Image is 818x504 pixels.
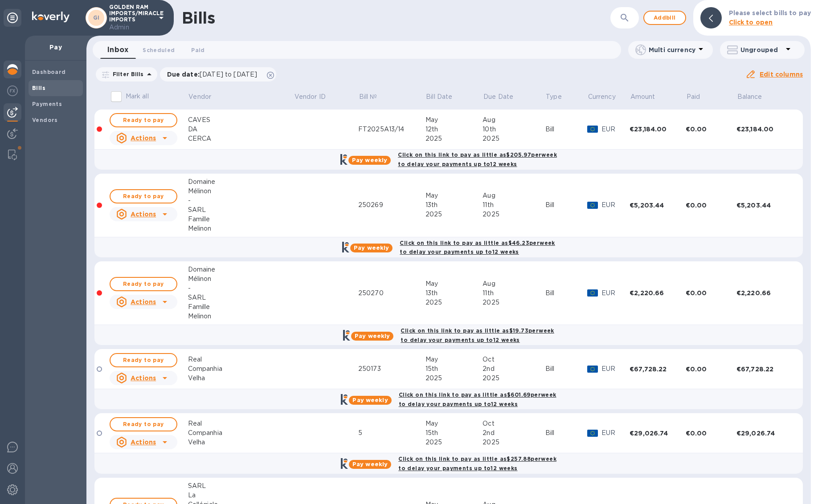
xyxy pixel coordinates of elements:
div: Companhia [188,364,294,374]
div: Bill [545,428,587,438]
div: 11th [483,200,545,210]
div: May [425,191,483,200]
b: Pay weekly [352,397,388,403]
div: SARL [188,205,294,215]
div: Bill [545,364,587,374]
img: Logo [32,12,70,22]
div: 2025 [483,210,545,219]
span: Add bill [651,12,678,23]
div: SARL [188,293,294,302]
b: Click to open [729,19,773,26]
div: 13th [425,289,483,298]
div: 2025 [483,298,545,307]
button: Ready to pay [110,189,177,203]
div: May [425,419,483,428]
p: EUR [601,364,630,374]
p: EUR [601,428,630,438]
div: €0.00 [686,201,736,210]
u: Actions [131,374,156,382]
div: 2025 [425,298,483,307]
span: Ready to pay [118,115,169,126]
div: €5,203.44 [630,201,686,210]
div: Melinon [188,312,294,321]
div: Aug [483,279,545,289]
b: Click on this link to pay as little as $19.73 per week to delay your payments up to 12 weeks [401,327,554,343]
p: Vendor ID [294,92,326,102]
p: Bill Date [426,92,452,102]
span: Paid [687,92,712,102]
b: Click on this link to pay as little as $601.69 per week to delay your payments up to 12 weeks [399,391,556,407]
div: May [425,279,483,289]
div: Mélinon [188,274,294,284]
button: Ready to pay [110,277,177,291]
p: Mark all [126,92,149,101]
span: Bill № [359,92,389,102]
div: Famille [188,215,294,224]
div: 15th [425,364,483,374]
div: 250173 [358,364,425,374]
div: 2025 [483,374,545,383]
div: Domaine [188,265,294,274]
b: Click on this link to pay as little as $257.88 per week to delay your payments up to 12 weeks [398,455,556,471]
span: Bill Date [426,92,464,102]
p: Due date : [167,70,262,79]
p: Ungrouped [740,45,783,54]
div: €23,184.00 [736,125,793,134]
div: Companhia [188,428,294,438]
u: Actions [131,134,156,142]
div: 250269 [358,200,425,210]
b: Click on this link to pay as little as $46.23 per week to delay your payments up to 12 weeks [400,240,555,256]
div: - [188,284,294,293]
div: €29,026.74 [736,429,793,438]
div: Mélinon [188,187,294,196]
div: €23,184.00 [630,125,686,134]
div: Domaine [188,177,294,187]
p: Due Date [483,92,513,102]
div: Oct [483,355,545,364]
b: Pay weekly [354,244,389,251]
b: GI [93,14,100,21]
div: Real [188,419,294,428]
p: Admin [109,23,154,32]
div: SARL [188,481,294,491]
b: Dashboard [32,69,66,75]
div: Aug [483,191,545,200]
div: €2,220.66 [630,289,686,297]
span: Type [546,92,573,102]
div: 2025 [483,134,545,143]
div: DA [188,125,294,134]
div: €0.00 [686,429,736,438]
div: €2,220.66 [736,289,793,297]
p: EUR [601,289,630,298]
div: Famille [188,302,294,312]
div: Bill [545,289,587,298]
div: €0.00 [686,125,736,134]
p: Pay [32,43,79,52]
div: May [425,355,483,364]
u: Actions [131,439,156,446]
div: 2025 [425,438,483,447]
div: 2nd [483,428,545,438]
div: 5 [358,428,425,438]
p: Amount [630,92,655,102]
div: CAVES [188,115,294,125]
b: Click on this link to pay as little as $205.97 per week to delay your payments up to 12 weeks [398,151,557,167]
p: Multi currency [649,45,695,54]
div: - [188,196,294,205]
p: Currency [588,92,616,102]
div: Oct [483,419,545,428]
b: Please select bills to pay [729,9,811,16]
p: GOLDEN RAM IMPORTS/MIRACLE IMPORTS [109,4,154,32]
div: Aug [483,115,545,125]
p: EUR [601,200,630,210]
div: Real [188,355,294,364]
div: Unpin categories [4,9,21,27]
p: EUR [601,125,630,134]
p: Bill № [359,92,377,102]
div: Bill [545,125,587,134]
div: €67,728.22 [630,365,686,374]
div: FT2025A13/14 [358,125,425,134]
div: Due date:[DATE] to [DATE] [160,67,277,81]
b: Pay weekly [355,333,390,339]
